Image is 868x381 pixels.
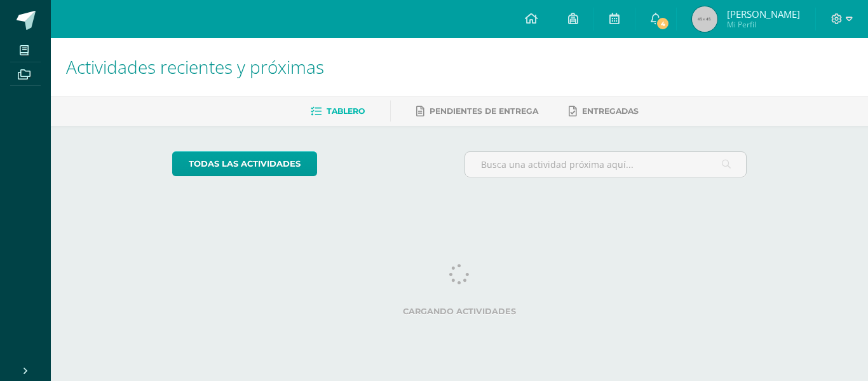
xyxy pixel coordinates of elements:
[465,152,747,177] input: Busca una actividad próxima aquí...
[582,106,639,116] span: Entregadas
[727,8,800,20] span: [PERSON_NAME]
[327,106,365,116] span: Tablero
[66,55,324,79] span: Actividades recientes y próximas
[569,101,639,121] a: Entregadas
[430,106,538,116] span: Pendientes de entrega
[692,6,717,32] img: 45x45
[416,101,538,121] a: Pendientes de entrega
[656,17,670,31] span: 4
[311,101,365,121] a: Tablero
[172,307,747,316] label: Cargando actividades
[727,19,800,30] span: Mi Perfil
[172,151,317,176] a: todas las Actividades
